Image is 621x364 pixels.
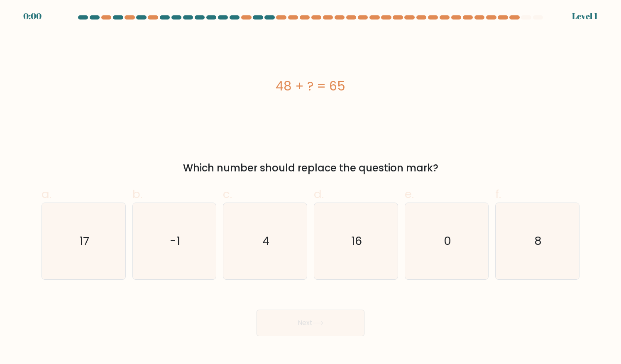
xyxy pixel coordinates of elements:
span: c. [223,186,232,202]
div: Level 1 [572,10,598,22]
span: d. [314,186,324,202]
text: 4 [262,233,269,249]
text: 16 [351,233,362,249]
div: Which number should replace the question mark? [46,161,575,176]
span: a. [42,186,51,202]
text: 8 [534,233,542,249]
span: f. [495,186,501,202]
text: -1 [170,233,180,249]
button: Next [257,310,364,336]
text: 17 [79,233,89,249]
div: 48 + ? = 65 [42,77,579,95]
span: e. [405,186,414,202]
text: 0 [444,233,451,249]
span: b. [132,186,142,202]
div: 0:00 [23,10,42,22]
